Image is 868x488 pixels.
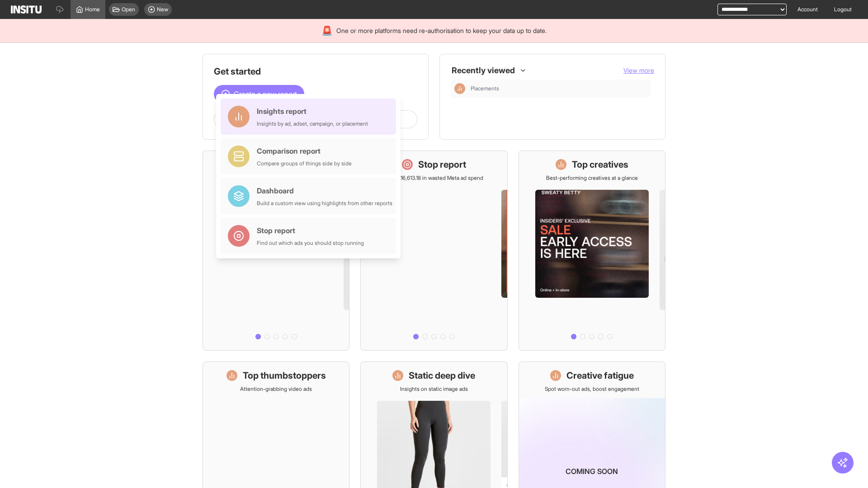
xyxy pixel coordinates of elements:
button: Create a new report [214,85,304,103]
button: View more [623,66,654,75]
span: New [157,6,168,13]
p: Best-performing creatives at a glance [546,174,638,182]
span: View more [623,66,654,74]
p: Attention-grabbing video ads [240,385,312,393]
a: Top creativesBest-performing creatives at a glance [519,150,665,351]
div: Find out which ads you should stop running [257,239,364,247]
a: Stop reportSave £16,613.18 in wasted Meta ad spend [360,150,507,351]
div: Insights report [257,106,368,117]
span: Open [122,6,135,13]
h1: Stop report [418,158,466,171]
div: Build a custom view using highlights from other reports [257,200,392,207]
span: Placements [471,85,647,92]
a: What's live nowSee all active ads instantly [203,150,349,351]
div: 🚨 [321,24,333,37]
span: Home [85,6,100,13]
p: Insights on static image ads [400,385,468,393]
h1: Top thumbstoppers [243,369,326,382]
h1: Static deep dive [409,369,475,382]
img: Logo [11,5,42,14]
div: Dashboard [257,185,392,196]
span: Create a new report [234,89,297,99]
div: Stop report [257,225,364,236]
div: Comparison report [257,145,352,156]
div: Compare groups of things side by side [257,160,352,167]
div: Insights [454,83,465,94]
span: Placements [471,85,499,92]
h1: Get started [214,65,417,78]
span: One or more platforms need re-authorisation to keep your data up to date. [336,26,547,35]
p: Save £16,613.18 in wasted Meta ad spend [384,174,483,182]
h1: Top creatives [572,158,628,171]
div: Insights by ad, adset, campaign, or placement [257,120,368,127]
